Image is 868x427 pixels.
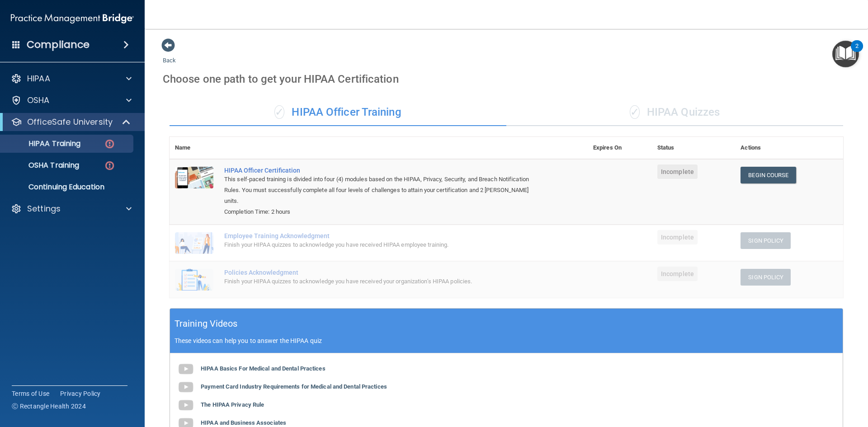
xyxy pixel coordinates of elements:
p: OfficeSafe University [27,117,113,127]
th: Status [652,137,735,159]
a: Settings [11,203,132,214]
b: HIPAA and Business Associates [201,419,286,426]
a: OSHA [11,95,132,106]
p: Continuing Education [6,183,129,192]
img: gray_youtube_icon.38fcd6cc.png [177,378,195,396]
button: Sign Policy [741,232,791,249]
p: HIPAA [27,73,50,84]
a: Begin Course [741,167,796,183]
span: Incomplete [657,164,698,179]
a: Back [163,46,176,64]
th: Expires On [588,137,652,159]
a: Terms of Use [12,389,49,398]
h4: Compliance [27,38,90,51]
img: danger-circle.6113f641.png [104,160,115,171]
div: Policies Acknowledgment [224,269,542,276]
span: ✓ [630,105,640,119]
a: OfficeSafe University [11,117,131,127]
b: The HIPAA Privacy Rule [201,401,264,408]
p: These videos can help you to answer the HIPAA quiz [175,337,838,344]
a: HIPAA [11,73,132,84]
div: Finish your HIPAA quizzes to acknowledge you have received your organization’s HIPAA policies. [224,276,542,287]
th: Name [170,137,219,159]
div: Finish your HIPAA quizzes to acknowledge you have received HIPAA employee training. [224,239,542,250]
div: This self-paced training is divided into four (4) modules based on the HIPAA, Privacy, Security, ... [224,174,542,206]
button: Open Resource Center, 2 new notifications [832,41,859,67]
p: Settings [27,203,61,214]
img: gray_youtube_icon.38fcd6cc.png [177,396,195,414]
h5: Training Videos [175,316,238,332]
img: danger-circle.6113f641.png [104,138,115,150]
span: Ⓒ Rectangle Health 2024 [12,402,86,411]
div: 2 [855,46,859,58]
div: HIPAA Quizzes [506,99,843,126]
div: Employee Training Acknowledgment [224,232,542,239]
a: HIPAA Officer Certification [224,167,542,174]
span: Incomplete [657,230,698,244]
b: HIPAA Basics For Medical and Dental Practices [201,365,325,372]
th: Actions [735,137,843,159]
p: OSHA [27,95,50,106]
span: ✓ [274,105,284,119]
div: HIPAA Officer Training [170,99,506,126]
p: HIPAA Training [6,139,80,148]
b: Payment Card Industry Requirements for Medical and Dental Practices [201,383,387,390]
button: Sign Policy [741,269,791,286]
div: Choose one path to get your HIPAA Certification [163,66,850,92]
img: PMB logo [11,9,134,28]
div: Completion Time: 2 hours [224,206,542,217]
a: Privacy Policy [60,389,101,398]
p: OSHA Training [6,161,79,170]
span: Incomplete [657,267,698,281]
img: gray_youtube_icon.38fcd6cc.png [177,360,195,378]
